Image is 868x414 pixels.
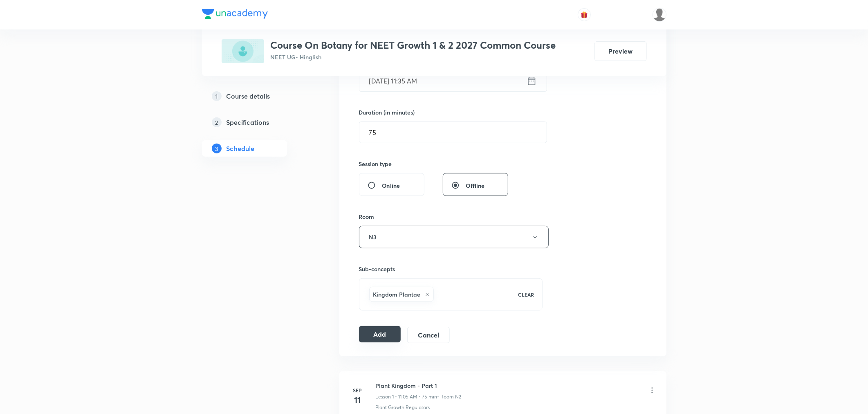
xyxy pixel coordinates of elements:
button: Add [359,326,401,342]
p: 1 [212,91,222,101]
p: 3 [212,144,222,153]
h5: Specifications [227,117,269,127]
a: Company Logo [202,9,268,21]
h3: Course On Botany for NEET Growth 1 & 2 2027 Common Course [271,39,556,51]
p: CLEAR [518,291,534,298]
h6: Room [359,212,375,221]
p: Lesson 1 • 11:05 AM • 75 min [376,393,437,400]
img: 3D6B0C9D-045C-488B-A100-B66DAB15E3CD_plus.png [222,39,264,63]
span: Online [382,181,400,190]
h4: 11 [350,394,366,406]
h6: Sep [350,387,366,394]
button: avatar [578,8,591,21]
h6: Sub-concepts [359,265,543,273]
h5: Course details [227,91,270,101]
img: Company Logo [202,9,268,19]
p: NEET UG • Hinglish [271,53,556,61]
button: N3 [359,226,549,248]
button: Preview [594,41,647,61]
p: • Room N2 [437,393,462,400]
p: Plant Growth Regulators [376,404,430,411]
h6: Session type [359,160,392,168]
p: 2 [212,117,222,127]
h6: Kingdom Plantae [373,290,421,299]
button: Cancel [407,327,449,343]
img: avatar [581,11,588,18]
h6: Duration (in minutes) [359,108,415,117]
a: 2Specifications [202,114,313,130]
img: Vivek Patil [653,8,666,22]
span: Offline [466,181,485,190]
h5: Schedule [227,144,255,153]
h6: Plant Kingdom - Part 1 [376,381,462,390]
input: 75 [359,122,547,143]
a: 1Course details [202,88,313,104]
